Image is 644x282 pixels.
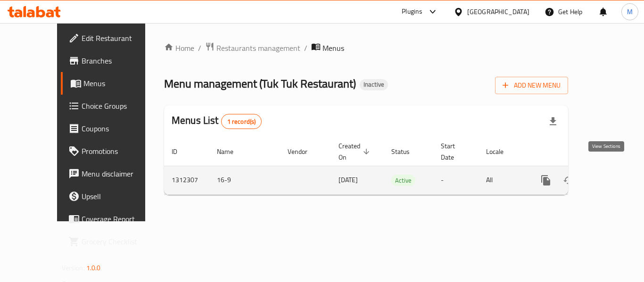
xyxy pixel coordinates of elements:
[479,166,527,194] td: All
[627,7,633,17] span: M
[209,166,280,194] td: 16-9
[486,146,516,157] span: Locale
[198,42,201,54] li: /
[61,208,165,230] a: Coverage Report
[527,137,633,166] th: Actions
[61,185,165,208] a: Upsell
[61,27,165,49] a: Edit Restaurant
[172,113,262,129] h2: Menus List
[61,230,165,253] a: Grocery Checklist
[83,78,157,89] span: Menus
[82,100,157,112] span: Choice Groups
[82,168,157,179] span: Menu disclaimer
[164,42,194,54] a: Home
[360,79,388,90] div: Inactive
[82,32,157,44] span: Edit Restaurant
[557,169,580,192] button: Change Status
[542,110,564,133] div: Export file
[82,123,157,134] span: Coupons
[467,7,529,17] div: [GEOGRAPHIC_DATA]
[205,42,300,54] a: Restaurants management
[164,42,568,54] nav: breadcrumb
[221,114,262,129] div: Total records count
[61,140,165,162] a: Promotions
[172,146,190,157] span: ID
[402,6,422,17] div: Plugins
[164,137,633,195] table: enhanced table
[495,77,568,94] button: Add New Menu
[441,140,467,163] span: Start Date
[216,42,300,54] span: Restaurants management
[61,49,165,72] a: Branches
[82,145,157,157] span: Promotions
[304,42,307,54] li: /
[360,81,388,89] span: Inactive
[86,262,101,274] span: 1.0.0
[217,146,246,157] span: Name
[61,162,165,185] a: Menu disclaimer
[82,55,157,66] span: Branches
[433,166,479,194] td: -
[61,117,165,140] a: Coupons
[322,42,344,54] span: Menus
[339,140,372,163] span: Created On
[164,73,356,94] span: Menu management ( Tuk Tuk Restaurant )
[391,175,415,186] span: Active
[164,166,209,194] td: 1312307
[391,146,422,157] span: Status
[391,175,415,186] div: Active
[61,95,165,117] a: Choice Groups
[222,117,262,126] span: 1 record(s)
[82,236,157,247] span: Grocery Checklist
[82,191,157,202] span: Upsell
[61,72,165,95] a: Menus
[62,262,85,274] span: Version:
[82,213,157,225] span: Coverage Report
[535,169,557,192] button: more
[503,80,561,91] span: Add New Menu
[288,146,320,157] span: Vendor
[339,174,358,186] span: [DATE]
